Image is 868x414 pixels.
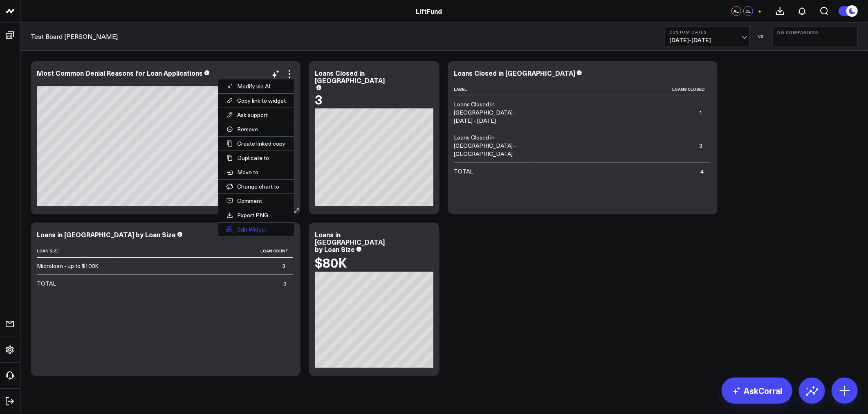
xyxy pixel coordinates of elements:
[218,122,294,136] button: Remove
[218,194,294,208] button: Comment
[218,208,294,222] button: Export PNG
[454,68,575,77] div: Loans Closed in [GEOGRAPHIC_DATA]
[218,108,294,122] button: Ask support
[665,27,750,46] button: Custom Dates[DATE]-[DATE]
[37,230,176,239] div: Loans in [GEOGRAPHIC_DATA] by Loan Size
[218,79,294,93] button: Modify via AI
[699,108,702,117] div: 1
[218,165,294,179] button: Move to
[218,223,294,236] button: Edit Widget
[743,6,753,16] div: CL
[315,230,385,254] div: Loans in [GEOGRAPHIC_DATA] by Loan Size
[777,30,853,35] b: No Comparison
[454,83,536,96] th: Label
[282,262,285,270] div: 3
[669,37,745,43] span: [DATE] - [DATE]
[669,29,745,34] b: Custom Dates
[755,6,765,16] button: +
[722,378,792,404] a: AskCorral
[454,100,528,125] div: Loans Closed in [GEOGRAPHIC_DATA] - [DATE] - [DATE]
[536,83,710,96] th: Loans Closed
[37,244,119,258] th: Loan Size
[218,94,294,108] button: Copy link to widget
[283,279,287,288] div: 3
[218,137,294,151] button: Create linked copy
[315,255,347,270] div: $80K
[218,180,294,193] button: Change chart to
[731,6,741,16] div: AL
[700,167,704,175] div: 4
[37,68,203,77] div: Most Common Denial Reasons for Loan Applications
[315,68,385,85] div: Loans Closed in [GEOGRAPHIC_DATA]
[119,244,293,258] th: Loan Count
[699,142,702,150] div: 3
[454,167,473,175] div: TOTAL
[31,32,118,41] a: Test Board [PERSON_NAME]
[37,262,99,270] div: Microloan - up to $100K
[315,92,323,106] div: 3
[218,151,294,165] button: Duplicate to
[773,27,858,46] button: No Comparison
[416,7,442,16] a: LiftFund
[758,8,762,14] span: +
[37,279,56,288] div: TOTAL
[454,133,528,158] div: Loans Closed in [GEOGRAPHIC_DATA] - [GEOGRAPHIC_DATA]
[754,34,769,39] div: VS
